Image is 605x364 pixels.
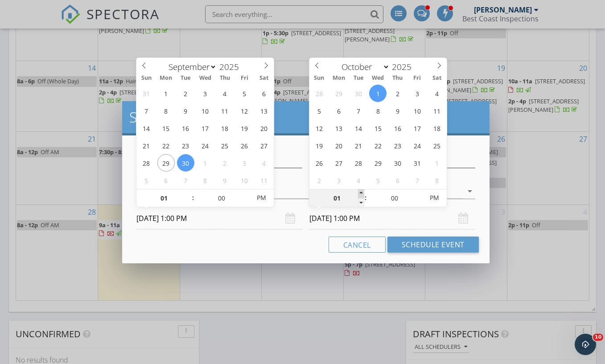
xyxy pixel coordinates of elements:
[197,119,214,137] span: September 17, 2025
[408,137,426,154] span: October 24, 2025
[369,85,387,102] span: October 1, 2025
[129,108,482,126] h2: Schedule Event
[176,75,195,81] span: Tue
[236,102,253,119] span: September 12, 2025
[236,154,253,172] span: October 3, 2025
[236,85,253,102] span: September 5, 2025
[195,75,215,81] span: Wed
[389,137,406,154] span: October 23, 2025
[235,75,254,81] span: Fri
[369,102,387,119] span: October 8, 2025
[136,208,302,229] input: Select date
[255,102,273,119] span: September 13, 2025
[390,61,419,73] input: Year
[177,154,194,172] span: September 30, 2025
[138,137,155,154] span: September 21, 2025
[309,208,475,229] input: Select date
[408,102,426,119] span: October 10, 2025
[389,119,406,137] span: October 16, 2025
[255,137,273,154] span: September 27, 2025
[255,119,273,137] span: September 20, 2025
[255,85,273,102] span: September 6, 2025
[197,85,214,102] span: September 3, 2025
[197,172,214,189] span: October 8, 2025
[310,137,328,154] span: October 19, 2025
[255,172,273,189] span: October 11, 2025
[310,172,328,189] span: November 2, 2025
[330,119,347,137] span: October 13, 2025
[387,237,479,253] button: Schedule Event
[177,102,194,119] span: September 9, 2025
[389,102,406,119] span: October 9, 2025
[216,119,234,137] span: September 18, 2025
[236,137,253,154] span: September 26, 2025
[197,137,214,154] span: September 24, 2025
[408,119,426,137] span: October 17, 2025
[350,172,367,189] span: November 4, 2025
[349,75,368,81] span: Tue
[369,137,387,154] span: October 22, 2025
[310,154,328,172] span: October 26, 2025
[157,154,175,172] span: September 29, 2025
[249,189,274,207] span: Click to toggle
[389,154,406,172] span: October 30, 2025
[369,154,387,172] span: October 29, 2025
[138,119,155,137] span: September 14, 2025
[575,334,596,355] iframe: Intercom live chat
[215,75,235,81] span: Thu
[157,85,175,102] span: September 1, 2025
[197,154,214,172] span: October 1, 2025
[330,154,347,172] span: October 27, 2025
[329,237,386,253] button: Cancel
[177,137,194,154] span: September 23, 2025
[428,137,445,154] span: October 25, 2025
[428,172,445,189] span: November 8, 2025
[350,137,367,154] span: October 21, 2025
[310,119,328,137] span: October 12, 2025
[177,172,194,189] span: October 7, 2025
[156,75,176,81] span: Mon
[407,75,427,81] span: Fri
[157,172,175,189] span: October 6, 2025
[389,172,406,189] span: November 6, 2025
[216,137,234,154] span: September 25, 2025
[216,102,234,119] span: September 11, 2025
[389,85,406,102] span: October 2, 2025
[216,154,234,172] span: October 2, 2025
[408,85,426,102] span: October 3, 2025
[192,189,194,207] span: :
[369,172,387,189] span: November 5, 2025
[388,75,407,81] span: Thu
[310,102,328,119] span: October 5, 2025
[177,85,194,102] span: September 2, 2025
[329,75,349,81] span: Mon
[350,102,367,119] span: October 7, 2025
[157,119,175,137] span: September 15, 2025
[177,119,194,137] span: September 16, 2025
[136,75,156,81] span: Sun
[254,75,274,81] span: Sat
[217,61,246,73] input: Year
[330,137,347,154] span: October 20, 2025
[369,119,387,137] span: October 15, 2025
[157,102,175,119] span: September 8, 2025
[330,85,347,102] span: September 29, 2025
[255,154,273,172] span: October 4, 2025
[157,137,175,154] span: September 22, 2025
[138,85,155,102] span: August 31, 2025
[138,102,155,119] span: September 7, 2025
[408,172,426,189] span: November 7, 2025
[330,102,347,119] span: October 6, 2025
[465,186,475,196] i: arrow_drop_down
[138,172,155,189] span: October 5, 2025
[216,85,234,102] span: September 4, 2025
[138,154,155,172] span: September 28, 2025
[428,119,445,137] span: October 18, 2025
[310,85,328,102] span: September 28, 2025
[216,172,234,189] span: October 9, 2025
[368,75,388,81] span: Wed
[364,189,367,207] span: :
[422,189,446,207] span: Click to toggle
[427,75,447,81] span: Sat
[408,154,426,172] span: October 31, 2025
